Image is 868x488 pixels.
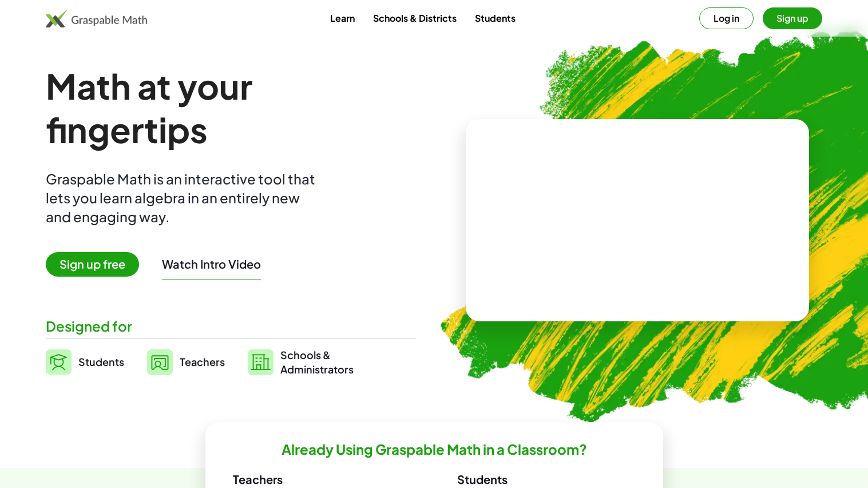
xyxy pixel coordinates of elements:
video: What is this? This is dynamic math notation. Dynamic math notation plays a central role in how Gr... [552,178,723,263]
a: Schools & Districts [364,7,466,29]
h1: Math at your fingertips [46,64,410,151]
a: Students [466,7,525,29]
h3: Students [457,472,636,487]
span: Students [78,355,124,368]
span: Schools & Administrators [280,348,354,376]
a: Teachers [147,348,225,376]
img: svg%3e [248,349,274,375]
img: svg%3e [147,349,173,375]
div: Graspable Math is an interactive tool that lets you learn algebra in an entirely new and engaging... [46,170,320,226]
h3: Teachers [233,472,411,487]
button: Sign up [763,7,822,29]
a: Schools &Administrators [248,348,354,376]
button: Watch Intro Video [162,257,261,271]
h2: Already Using Graspable Math in a Classroom? [282,440,587,458]
button: Log in [699,7,754,29]
span: Teachers [180,355,225,368]
span: Sign up free [46,252,139,277]
a: Learn [321,7,364,29]
img: svg%3e [46,349,72,375]
a: Students [46,348,124,376]
div: Designed for [46,317,416,336]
